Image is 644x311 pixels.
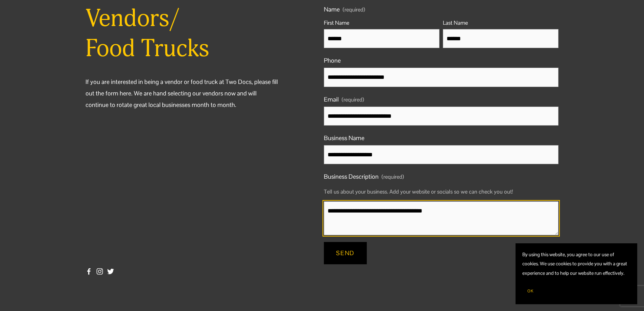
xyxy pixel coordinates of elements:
span: Business Name [324,132,364,144]
span: Name [324,4,340,15]
h2: Vendors/ Food Trucks [86,4,281,64]
button: OK [522,285,539,297]
span: (required) [342,95,364,105]
p: Tell us about your business. Add your website or socials so we can check you out! [324,184,558,200]
div: Last Name [443,18,558,29]
button: SendSend [324,242,367,264]
section: Cookie banner [516,243,637,304]
div: First Name [324,18,439,29]
a: twitter-unauth [107,268,114,275]
span: Business Description [324,171,379,182]
span: (required) [382,172,404,182]
span: Send [336,249,355,257]
span: (required) [343,7,365,13]
p: By using this website, you agree to our use of cookies. We use cookies to provide you with a grea... [522,250,630,278]
span: OK [527,288,533,294]
a: instagram-unauth [96,268,103,275]
span: Email [324,94,339,105]
span: Phone [324,55,341,66]
p: If you are interested in being a vendor or food truck at Two Docs, please fill out the form here.... [86,76,281,111]
a: Facebook [86,268,92,275]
